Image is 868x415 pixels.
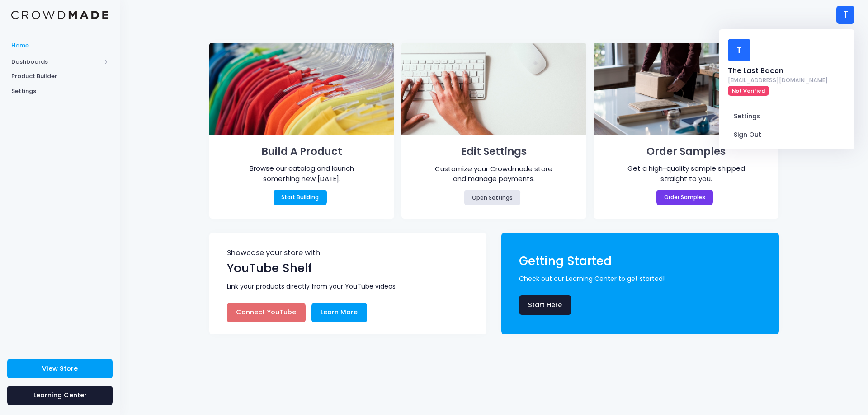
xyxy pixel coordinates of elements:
span: Not Verified [728,86,769,96]
a: Sign Out [726,126,847,143]
a: Start Building [274,190,327,205]
a: Open Settings [464,190,521,205]
a: Order Samples [656,190,713,205]
h1: Order Samples [607,143,766,161]
a: Learning Center [7,386,113,405]
img: Logo [11,11,108,19]
a: Connect YouTube [227,303,306,322]
span: Dashboards [11,57,101,66]
span: YouTube Shelf [227,260,312,276]
h1: Build A Product [222,143,381,161]
span: Check out our Learning Center to get started! [519,274,766,284]
a: [EMAIL_ADDRESS][DOMAIN_NAME] Not Verified [728,76,828,96]
h1: Edit Settings [415,143,573,161]
div: The Last Bacon [728,66,828,76]
span: Home [11,41,108,50]
span: Settings [11,87,108,96]
span: Showcase your store with [227,249,471,260]
div: T [836,6,854,24]
a: View Store [7,359,113,378]
a: Learn More [311,303,367,322]
span: View Store [42,364,78,373]
span: Link your products directly from your YouTube videos. [227,282,474,291]
span: Getting Started [519,253,612,269]
div: Get a high-quality sample shipped straight to you. [622,163,751,184]
a: Settings [726,107,847,125]
div: T [728,39,750,61]
span: Product Builder [11,72,108,81]
a: Start Here [519,295,571,315]
div: Customize your Crowdmade store and manage payments. [429,164,559,184]
span: Learning Center [33,391,87,400]
div: Browse our catalog and launch something new [DATE]. [237,163,366,184]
